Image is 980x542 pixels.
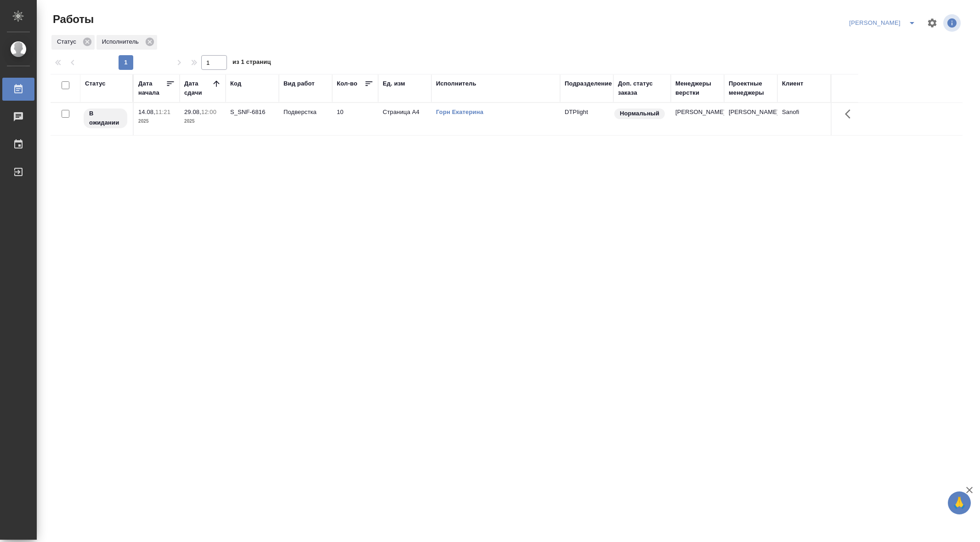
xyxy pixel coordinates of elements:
div: Исполнитель [436,79,476,88]
span: 🙏 [952,493,967,513]
button: 🙏 [948,491,971,514]
td: [PERSON_NAME] [724,103,777,135]
div: split button [847,16,921,30]
div: Статус [85,79,106,88]
td: DTPlight [560,103,613,135]
p: Исполнитель [102,37,142,46]
p: 2025 [184,117,221,126]
p: 2025 [138,117,175,126]
div: Дата начала [138,79,166,97]
td: Страница А4 [378,103,431,135]
div: Кол-во [337,79,357,88]
div: S_SNF-6816 [230,108,274,117]
div: Код [230,79,241,88]
p: Статус [57,37,79,46]
button: Здесь прячутся важные кнопки [839,103,861,125]
div: Подразделение [565,79,612,88]
p: [PERSON_NAME] [675,108,719,117]
p: В ожидании [89,109,122,127]
p: Подверстка [283,108,328,117]
div: Вид работ [283,79,315,88]
span: из 1 страниц [232,57,271,70]
p: 14.08, [138,108,155,115]
p: Нормальный [620,109,659,118]
div: Ед. изм [383,79,405,88]
span: Работы [51,12,94,27]
p: 29.08, [184,108,201,115]
div: Исполнитель назначен, приступать к работе пока рано [83,108,128,129]
div: Дата сдачи [184,79,212,97]
p: 11:21 [155,108,170,115]
div: Менеджеры верстки [675,79,719,97]
div: Статус [51,35,95,50]
div: Проектные менеджеры [729,79,773,97]
div: Доп. статус заказа [618,79,666,97]
p: Sanofi [782,108,826,117]
span: Настроить таблицу [921,12,943,34]
div: Исполнитель [96,35,157,50]
td: 10 [332,103,378,135]
p: 12:00 [201,108,216,115]
a: Горн Екатерина [436,108,483,115]
span: Посмотреть информацию [943,14,963,32]
div: Клиент [782,79,803,88]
